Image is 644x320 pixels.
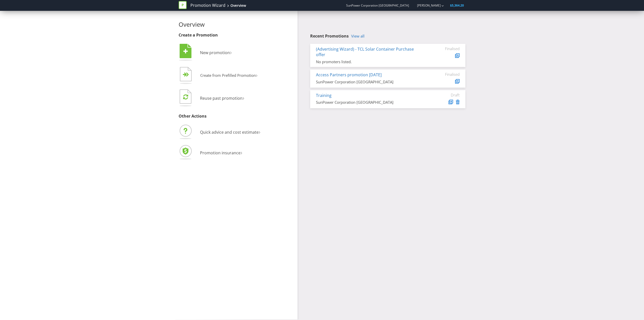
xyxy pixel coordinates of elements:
span: › [256,71,258,79]
tspan:  [183,49,188,54]
a: Promotion insurance› [179,150,242,156]
a: Quick advice and cost estimate› [179,129,260,135]
span: Recent Promotions [310,33,349,39]
div: Overview [230,3,246,8]
a: Promotion Wizard [190,3,225,8]
button: Create from Prefilled Promotion› [179,66,258,86]
h3: Create a Promotion [179,33,294,38]
span: › [243,93,244,102]
a: View all [351,34,365,38]
span: $5,364.20 [450,3,464,8]
div: SunPower Corporation [GEOGRAPHIC_DATA] [316,79,422,85]
span: › [230,48,232,56]
h3: Other Actions [179,114,294,119]
tspan:  [186,72,189,77]
span: Quick advice and cost estimate [200,129,259,135]
a: Training [316,93,332,98]
div: SunPower Corporation [GEOGRAPHIC_DATA] [316,100,422,105]
span: Promotion insurance [200,150,240,156]
a: (Advertising Wizard) - TCL Solar Container Purchase offer [316,46,414,58]
span: SunPower Corporation [GEOGRAPHIC_DATA] [346,3,409,8]
span: › [259,127,260,136]
tspan:  [183,94,188,100]
span: New promotion [200,50,230,55]
span: Reuse past promotion [200,95,243,101]
div: Finalised [429,72,460,77]
a: Access Partners promotion [DATE] [316,72,382,78]
span: Create from Prefilled Promotion [200,73,256,78]
div: No promoters listed. [316,59,422,64]
div: Draft [429,93,460,97]
div: Finalised [429,46,460,51]
a: [PERSON_NAME] [412,3,441,8]
span: › [240,148,242,156]
h2: Overview [179,21,294,28]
